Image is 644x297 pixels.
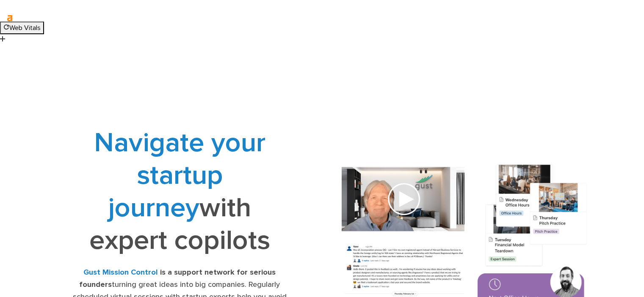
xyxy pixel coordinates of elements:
strong: is a support network for serious founders [79,268,276,289]
span: Web Vitals [9,24,41,32]
span: Navigate your startup journey [94,126,265,224]
h1: with expert copilots [71,126,288,256]
strong: Gust Mission Control [83,268,158,277]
